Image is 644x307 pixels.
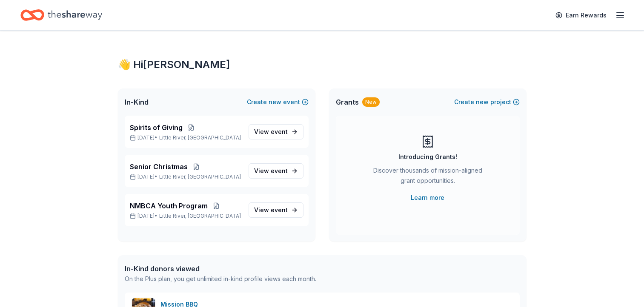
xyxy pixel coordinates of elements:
[362,97,380,107] div: New
[130,122,183,133] span: Spirits of Giving
[125,274,316,284] div: On the Plus plan, you get unlimited in-kind profile views each month.
[476,97,489,107] span: new
[271,167,288,174] span: event
[159,134,241,141] span: Little River, [GEOGRAPHIC_DATA]
[130,213,242,219] p: [DATE] •
[130,162,188,172] span: Senior Christmas
[254,166,288,176] span: View
[125,97,149,107] span: In-Kind
[247,97,309,107] button: Createnewevent
[20,5,102,25] a: Home
[249,202,303,218] a: View event
[411,193,444,203] a: Learn more
[249,163,303,179] a: View event
[130,134,242,141] p: [DATE] •
[125,264,316,274] div: In-Kind donors viewed
[454,97,520,107] button: Createnewproject
[249,124,303,139] a: View event
[271,206,288,213] span: event
[269,97,281,107] span: new
[271,128,288,135] span: event
[254,127,288,137] span: View
[398,152,457,162] div: Introducing Grants!
[550,8,612,23] a: Earn Rewards
[130,173,242,180] p: [DATE] •
[159,173,241,180] span: Little River, [GEOGRAPHIC_DATA]
[370,165,486,189] div: Discover thousands of mission-aligned grant opportunities.
[336,97,359,107] span: Grants
[130,201,208,211] span: NMBCA Youth Program
[118,58,527,71] div: 👋 Hi [PERSON_NAME]
[254,205,288,215] span: View
[159,213,241,219] span: Little River, [GEOGRAPHIC_DATA]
